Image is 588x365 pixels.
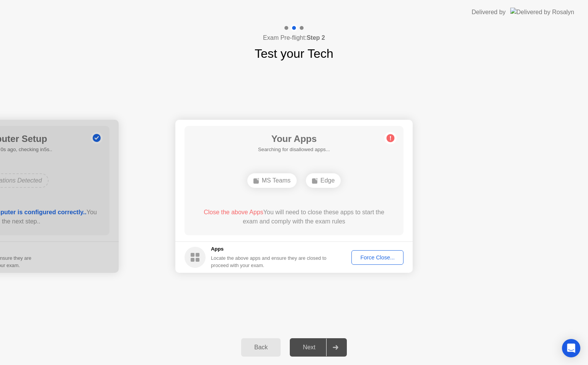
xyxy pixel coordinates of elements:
[306,173,341,188] div: Edge
[472,8,506,17] div: Delivered by
[510,8,574,16] img: Delivered by Rosalyn
[196,208,393,226] div: You will need to close these apps to start the exam and comply with the exam rules
[354,254,401,261] div: Force Close...
[211,254,327,269] div: Locate the above apps and ensure they are closed to proceed with your exam.
[247,173,297,188] div: MS Teams
[292,344,326,351] div: Next
[255,44,333,63] h1: Test your Tech
[258,132,330,146] h1: Your Apps
[211,245,327,253] h5: Apps
[204,209,263,215] span: Close the above Apps
[351,250,403,265] button: Force Close...
[243,344,278,351] div: Back
[290,338,347,357] button: Next
[562,339,580,357] div: Open Intercom Messenger
[241,338,281,357] button: Back
[263,33,325,42] h4: Exam Pre-flight:
[307,34,325,41] b: Step 2
[258,146,330,153] h5: Searching for disallowed apps...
